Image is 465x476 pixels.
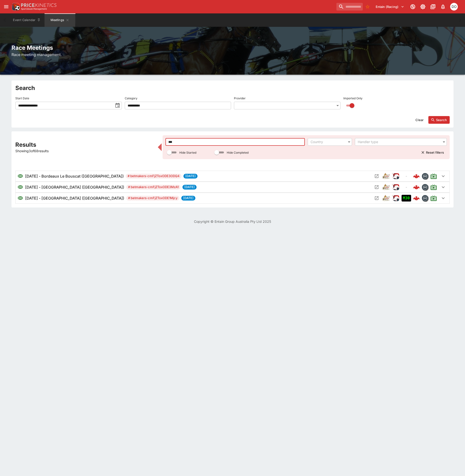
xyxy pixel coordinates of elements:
svg: Live [430,173,437,179]
svg: Visible [17,184,23,190]
div: betmakers [422,173,428,179]
span: [DATE] [181,196,195,201]
img: betmakers.png [422,173,428,179]
img: logo-cerberus--red.svg [413,184,420,190]
button: Connected to PK [408,2,417,11]
h2: Search [15,84,450,92]
img: Sportsbook Management [21,8,47,10]
h6: [DATE] - [GEOGRAPHIC_DATA] ([GEOGRAPHIC_DATA]) [25,195,124,201]
img: PriceKinetics [21,3,57,7]
img: racing.png [392,183,400,191]
button: Clear [413,116,426,124]
svg: Visible [17,195,23,201]
button: Select Tenant [373,3,407,11]
button: Reset filters [418,149,447,156]
span: # betmakers-cmFjZToxODE3MzA1 [126,185,181,190]
p: Showing 3 of 68 results [15,148,155,153]
span: # betmakers-cmFjZToxODE1Mjcy [126,196,179,201]
p: Provider [234,96,246,100]
button: Search [428,116,450,124]
img: logo-cerberus--red.svg [413,195,420,202]
div: ParallelRacing Handler [392,183,400,191]
button: Daniel Olerenshaw [449,1,459,12]
p: Hide Started [179,151,196,155]
h6: [DATE] - Bordeaux Le Bouscat ([GEOGRAPHIC_DATA]) [25,173,124,179]
img: harness_racing.png [382,172,390,180]
div: harness_racing [382,172,390,180]
button: toggle date time picker [113,101,122,110]
button: Notifications [439,2,447,11]
button: Meetings [45,13,75,27]
h6: [DATE] - [GEOGRAPHIC_DATA] ([GEOGRAPHIC_DATA]) [25,184,124,190]
div: Imported to Jetbet as UNCONFIRMED [402,195,411,202]
p: Start Date [15,96,29,100]
button: open drawer [2,2,11,11]
span: [DATE] [182,185,197,190]
svg: Visible [17,173,23,179]
div: No Jetbet [402,173,411,179]
button: Toggle light/dark mode [419,2,427,11]
span: # betmakers-cmFjZToxODE3ODQ4 [126,174,181,179]
div: Handler type [358,140,439,144]
img: racing.png [392,172,400,180]
img: betmakers.png [422,195,428,201]
div: betmakers [422,195,428,202]
button: Open Meeting [373,172,380,180]
button: Documentation [429,2,437,11]
button: No Bookmarks [364,3,371,11]
h2: Race Meetings [11,44,454,51]
p: Hide Completed [227,151,249,155]
button: Open Meeting [373,183,380,191]
div: Daniel Olerenshaw [450,3,458,11]
input: search [336,3,363,11]
div: ParallelRacing Handler [392,172,400,180]
svg: Live [430,184,437,190]
img: betmakers.png [422,184,428,190]
img: harness_racing.png [382,194,390,202]
img: harness_racing.png [382,183,390,191]
button: Open Meeting [373,194,380,202]
h6: Race meeting management. [11,52,454,57]
img: logo-cerberus--red.svg [413,173,420,179]
img: racing.png [392,194,400,202]
p: Category [125,96,137,100]
div: ParallelRacing Handler [392,194,400,202]
button: Event Calendar [10,13,44,27]
span: [DATE] [183,174,198,179]
div: betmakers [422,184,428,190]
p: Imported Only [343,96,363,100]
div: Country [311,140,345,144]
div: No Jetbet [402,184,411,190]
div: harness_racing [382,183,390,191]
img: PriceKinetics Logo [11,2,20,11]
h2: Results [15,141,155,148]
div: harness_racing [382,194,390,202]
svg: Live [430,195,437,202]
